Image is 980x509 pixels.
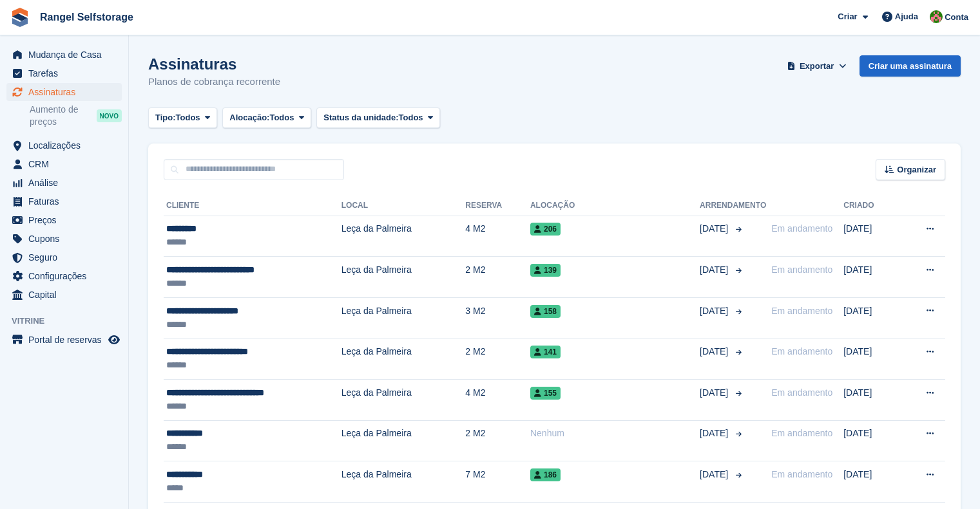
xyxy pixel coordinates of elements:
a: Rangel Selfstorage [35,6,139,28]
th: Local [341,196,466,216]
th: Arrendamento [700,196,766,216]
img: stora-icon-8386f47178a22dfd0bd8f6a31ec36ba5ce8667c1dd55bd0f319d3a0aa187defe.svg [10,8,30,27]
a: menu [6,286,122,304]
span: Em andamento [771,428,832,438]
span: Organizar [897,163,936,176]
td: Leça da Palmeira [341,420,466,461]
span: Todos [176,111,200,124]
span: 155 [530,387,561,400]
a: menu [6,267,122,285]
td: Leça da Palmeira [341,216,466,257]
span: Em andamento [771,264,832,275]
span: Capital [28,286,106,304]
span: Localizações [28,136,106,154]
span: [DATE] [700,263,731,277]
td: 2 M2 [465,338,530,380]
td: Leça da Palmeira [341,461,466,503]
span: Em andamento [771,469,832,479]
span: [DATE] [700,345,731,358]
a: menu [6,331,122,349]
a: menu [6,192,122,210]
span: Seguro [28,248,106,266]
span: Preços [28,211,106,229]
span: CRM [28,155,106,173]
a: menu [6,211,122,229]
td: Leça da Palmeira [341,338,466,380]
button: Exportar [785,55,849,77]
img: Nuno Couto [930,10,943,23]
td: 4 M2 [465,380,530,421]
span: Vitrine [12,315,128,328]
span: Criar [838,10,857,23]
span: [DATE] [700,386,731,400]
td: [DATE] [843,297,898,338]
span: Todos [399,111,423,124]
div: Nenhum [530,427,700,440]
span: Aumento de preços [30,104,97,128]
td: [DATE] [843,461,898,503]
span: Status da unidade: [323,111,398,124]
td: Leça da Palmeira [341,380,466,421]
span: Mudança de Casa [28,46,106,64]
span: Exportar [800,60,834,73]
button: Tipo: Todos [148,107,217,129]
span: Portal de reservas [28,331,106,349]
a: Loja de pré-visualização [106,332,122,347]
button: Alocação: Todos [222,107,311,129]
button: Status da unidade: Todos [316,107,440,129]
a: menu [6,64,122,82]
td: 7 M2 [465,461,530,503]
th: Alocação [530,196,700,216]
td: 4 M2 [465,216,530,257]
span: Todos [269,111,294,124]
span: Em andamento [771,306,832,316]
p: Planos de cobrança recorrente [148,75,280,89]
h1: Assinaturas [148,55,280,73]
span: Ajuda [895,10,918,23]
span: 141 [530,346,561,358]
td: Leça da Palmeira [341,297,466,338]
div: NOVO [97,109,122,122]
span: [DATE] [700,427,731,440]
th: Cliente [164,196,341,216]
th: Reserva [465,196,530,216]
span: Assinaturas [28,83,106,101]
a: Aumento de preços NOVO [30,103,122,129]
span: Tipo: [155,111,176,124]
span: Em andamento [771,387,832,398]
span: Cupons [28,230,106,248]
span: [DATE] [700,222,731,236]
a: menu [6,46,122,64]
span: [DATE] [700,468,731,481]
span: 139 [530,264,561,277]
a: menu [6,174,122,192]
span: [DATE] [700,304,731,318]
td: 2 M2 [465,420,530,461]
a: menu [6,248,122,266]
th: Criado [843,196,898,216]
a: menu [6,136,122,154]
span: Em andamento [771,346,832,356]
td: [DATE] [843,338,898,380]
td: [DATE] [843,257,898,298]
span: Conta [945,11,968,24]
span: Análise [28,174,106,192]
a: menu [6,155,122,173]
a: Criar uma assinatura [860,55,961,77]
span: 186 [530,468,561,481]
td: [DATE] [843,420,898,461]
a: menu [6,230,122,248]
span: Em andamento [771,223,832,234]
td: [DATE] [843,216,898,257]
td: [DATE] [843,380,898,421]
td: 2 M2 [465,257,530,298]
span: 206 [530,223,561,236]
a: menu [6,83,122,101]
td: Leça da Palmeira [341,257,466,298]
span: Tarefas [28,64,106,82]
span: 158 [530,305,561,318]
td: 3 M2 [465,297,530,338]
span: Configurações [28,267,106,285]
span: Faturas [28,192,106,210]
span: Alocação: [229,111,269,124]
